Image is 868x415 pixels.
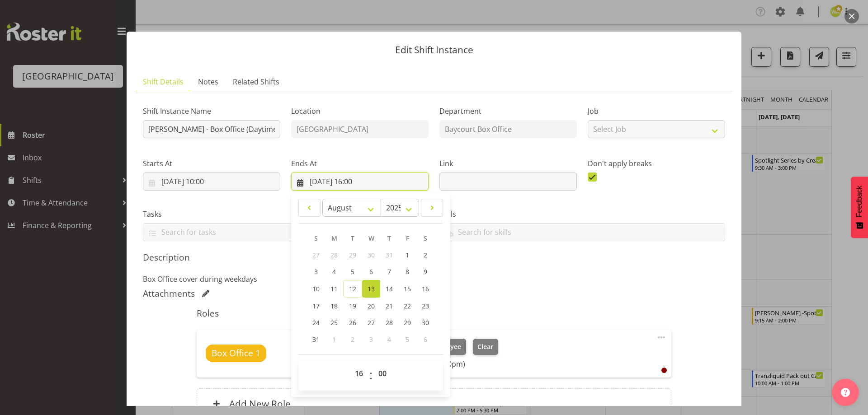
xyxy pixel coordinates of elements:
[325,280,343,298] a: 11
[439,209,725,219] label: Skills
[314,234,318,242] span: S
[351,267,354,276] span: 5
[588,158,725,169] label: Don't apply breaks
[325,263,343,280] a: 4
[362,280,380,298] a: 13
[291,158,429,169] label: Ends At
[424,267,427,276] span: 9
[233,76,279,87] span: Related Shifts
[351,335,354,344] span: 2
[406,251,409,259] span: 1
[380,263,398,280] a: 7
[291,173,429,191] input: Click to select...
[307,314,325,331] a: 24
[855,186,863,217] span: Feedback
[307,331,325,348] a: 31
[136,45,732,55] p: Edit Shift Instance
[330,284,338,293] span: 11
[404,284,411,293] span: 15
[841,388,850,397] img: help-xxl-2.png
[143,120,280,138] input: Shift Instance Name
[424,234,427,242] span: S
[398,263,416,280] a: 8
[404,302,411,310] span: 22
[343,280,362,298] a: 12
[343,298,362,314] a: 19
[197,308,671,319] h5: Roles
[351,234,354,242] span: T
[330,318,338,327] span: 25
[416,280,434,298] a: 16
[143,274,725,284] p: Box Office cover during weekdays
[349,284,356,293] span: 12
[398,247,416,263] a: 1
[307,263,325,280] a: 3
[330,302,338,310] span: 18
[380,314,398,331] a: 28
[143,76,184,87] span: Shift Details
[380,280,398,298] a: 14
[387,234,391,242] span: T
[143,106,280,117] label: Shift Instance Name
[369,364,373,387] span: :
[368,284,375,293] span: 13
[422,318,429,327] span: 30
[362,298,380,314] a: 20
[439,158,577,169] label: Link
[380,298,398,314] a: 21
[398,280,416,298] a: 15
[307,280,325,298] a: 10
[473,339,499,355] button: Clear
[349,251,356,259] span: 29
[398,298,416,314] a: 22
[362,314,380,331] a: 27
[314,267,318,276] span: 3
[368,234,374,242] span: W
[398,314,416,331] a: 29
[416,314,434,331] a: 30
[143,158,280,169] label: Starts At
[661,368,667,373] div: User is clocked out
[332,335,336,344] span: 1
[406,234,409,242] span: F
[143,225,428,239] input: Search for tasks
[325,298,343,314] a: 18
[330,251,338,259] span: 28
[416,247,434,263] a: 2
[368,318,375,327] span: 27
[422,284,429,293] span: 16
[369,267,373,276] span: 6
[416,298,434,314] a: 23
[369,335,373,344] span: 3
[291,106,429,117] label: Location
[212,347,260,360] span: Box Office 1
[331,234,337,242] span: M
[368,251,375,259] span: 30
[343,314,362,331] a: 26
[198,76,218,87] span: Notes
[406,267,409,276] span: 8
[229,398,291,410] h6: Add New Role
[588,106,725,117] label: Job
[349,302,356,310] span: 19
[325,314,343,331] a: 25
[416,263,434,280] a: 9
[406,335,409,344] span: 5
[440,225,725,239] input: Search for skills
[424,251,427,259] span: 2
[851,177,868,238] button: Feedback - Show survey
[386,302,393,310] span: 21
[424,335,427,344] span: 6
[386,318,393,327] span: 28
[404,318,411,327] span: 29
[387,335,391,344] span: 4
[439,106,577,117] label: Department
[143,288,195,299] h5: Attachments
[422,302,429,310] span: 23
[387,267,391,276] span: 7
[349,318,356,327] span: 26
[143,252,725,263] h5: Description
[386,251,393,259] span: 31
[312,284,320,293] span: 10
[143,209,429,219] label: Tasks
